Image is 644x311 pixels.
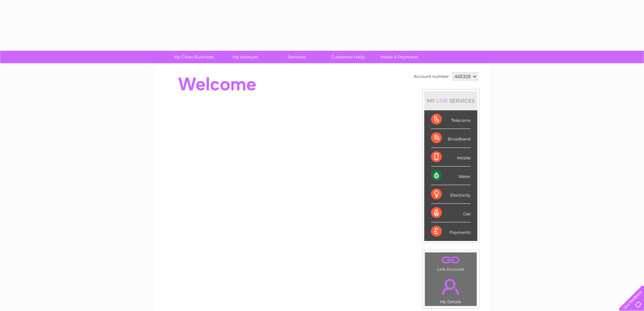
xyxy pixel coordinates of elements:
[431,110,471,129] div: Telecoms
[431,185,471,204] div: Electricity
[269,51,325,63] a: Services
[431,204,471,222] div: Gas
[320,51,376,63] a: Customer Help
[412,71,451,82] td: Account number
[166,51,222,63] a: My Clear Business
[424,91,477,110] div: MY SERVICES
[425,273,477,306] td: My Details
[431,222,471,241] div: Payments
[431,148,471,166] div: Mobile
[431,129,471,148] div: Broadband
[427,275,475,298] a: .
[217,51,273,63] a: My Account
[427,254,475,266] a: .
[431,166,471,185] div: Water
[435,97,449,104] div: LIVE
[425,252,477,273] td: Link Account
[372,51,427,63] a: Make A Payment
